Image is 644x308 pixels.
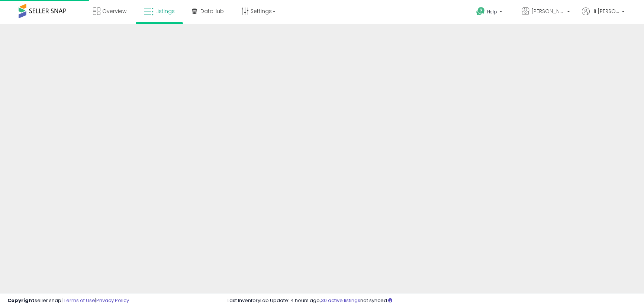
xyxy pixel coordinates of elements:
[96,297,129,304] a: Privacy Policy
[388,298,392,303] i: Click here to read more about un-synced listings.
[487,9,497,15] span: Help
[200,7,224,15] span: DataHub
[592,7,619,15] span: Hi [PERSON_NAME]
[155,7,175,15] span: Listings
[321,297,360,304] a: 30 active listings
[7,297,129,304] div: seller snap | |
[470,1,510,24] a: Help
[476,7,485,16] i: Get Help
[102,7,126,15] span: Overview
[582,7,625,24] a: Hi [PERSON_NAME]
[64,297,95,304] a: Terms of Use
[531,7,565,15] span: [PERSON_NAME]
[228,297,637,304] div: Last InventoryLab Update: 4 hours ago, not synced.
[7,297,35,304] strong: Copyright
